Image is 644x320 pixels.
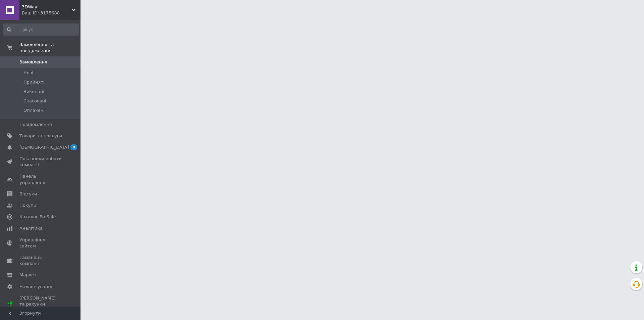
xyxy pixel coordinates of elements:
span: Нові [23,70,33,76]
div: Ваш ID: 3175688 [22,10,80,16]
span: Прийняті [23,79,44,85]
span: Налаштування [19,284,54,290]
span: Гаманець компанії [19,255,62,267]
span: Повідомлення [19,122,52,128]
span: Замовлення [19,59,47,65]
span: 8 [70,144,77,150]
span: [DEMOGRAPHIC_DATA] [19,144,69,150]
span: 3DWay [22,4,72,10]
span: Оплачені [23,107,45,113]
span: Замовлення та повідомлення [19,42,80,54]
span: Покупці [19,202,38,209]
span: Панель управління [19,173,62,185]
span: Товари та послуги [19,133,62,139]
input: Пошук [3,24,79,36]
span: Виконані [23,89,44,95]
span: Показники роботи компанії [19,156,62,168]
span: Маркет [19,272,37,278]
span: Скасовані [23,98,46,104]
span: Відгуки [19,191,37,197]
span: Аналітика [19,225,43,231]
span: Управління сайтом [19,237,62,249]
span: Каталог ProSale [19,214,56,220]
span: [PERSON_NAME] та рахунки [19,295,62,314]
